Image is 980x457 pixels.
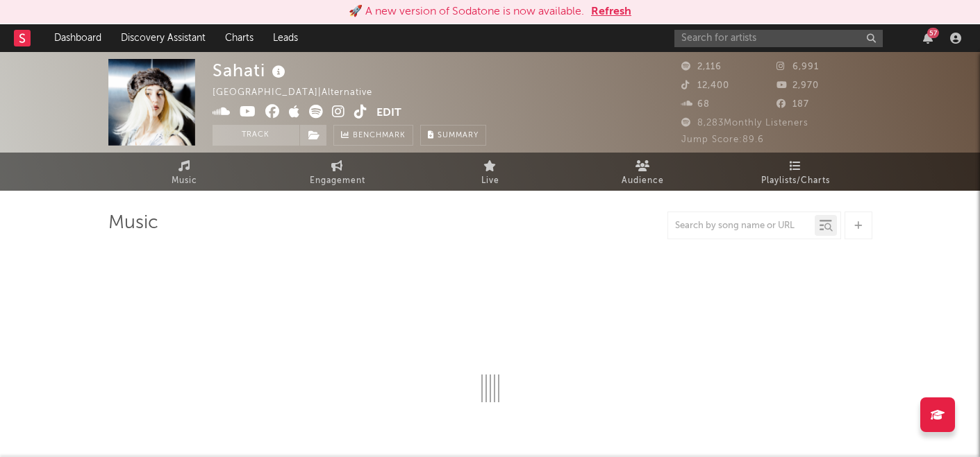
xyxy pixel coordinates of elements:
div: [GEOGRAPHIC_DATA] | Alternative [213,85,388,101]
div: 57 [927,28,939,38]
button: 57 [923,33,933,44]
span: Jump Score: 89.6 [681,135,764,144]
div: Sahati [213,59,289,82]
span: Summary [438,132,479,139]
a: Benchmark [333,125,413,146]
span: Audience [622,173,664,189]
a: Music [108,153,261,191]
span: Playlists/Charts [761,173,830,189]
a: Playlists/Charts [720,153,872,191]
span: 12,400 [681,81,729,90]
button: Refresh [591,3,631,20]
span: Music [172,173,197,189]
span: Live [481,173,499,189]
span: Benchmark [353,128,406,144]
span: Engagement [310,173,365,189]
input: Search for artists [674,30,883,47]
input: Search by song name or URL [668,221,815,232]
span: 68 [681,100,710,109]
span: 187 [776,100,809,109]
a: Engagement [261,153,414,191]
span: 2,970 [776,81,819,90]
a: Dashboard [44,24,111,52]
span: 6,991 [776,62,819,71]
a: Charts [215,24,263,52]
a: Live [414,153,567,191]
a: Leads [263,24,308,52]
a: Audience [567,153,720,191]
button: Summary [420,125,486,146]
a: Discovery Assistant [111,24,215,52]
span: 2,116 [681,62,722,71]
button: Track [213,125,299,146]
div: 🚀 A new version of Sodatone is now available. [349,3,584,20]
button: Edit [376,105,401,122]
span: 8,283 Monthly Listeners [681,119,808,128]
